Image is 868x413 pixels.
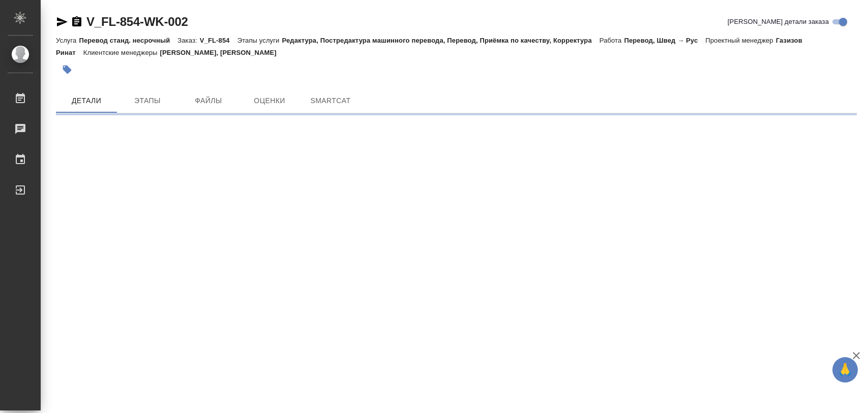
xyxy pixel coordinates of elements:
p: Клиентские менеджеры [83,49,160,56]
p: Услуга [56,37,79,44]
span: SmartCat [306,94,355,107]
button: 🙏 [832,357,858,383]
span: Этапы [123,94,172,107]
span: Файлы [184,94,233,107]
p: Работа [600,37,624,44]
span: Детали [62,94,111,107]
button: Скопировать ссылку [71,16,83,28]
button: Добавить тэг [56,58,78,81]
p: Редактура, Постредактура машинного перевода, Перевод, Приёмка по качеству, Корректура [282,37,599,44]
p: Этапы услуги [237,37,282,44]
p: Проектный менеджер [705,37,775,44]
span: Оценки [245,94,294,107]
span: 🙏 [836,359,854,380]
p: V_FL-854 [200,37,237,44]
p: Перевод, Швед → Рус [624,37,705,44]
p: [PERSON_NAME], [PERSON_NAME] [160,49,284,56]
a: V_FL-854-WK-002 [86,15,188,28]
p: Перевод станд. несрочный [79,37,177,44]
button: Скопировать ссылку для ЯМессенджера [56,16,68,28]
span: [PERSON_NAME] детали заказа [728,17,829,27]
p: Заказ: [177,37,199,44]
